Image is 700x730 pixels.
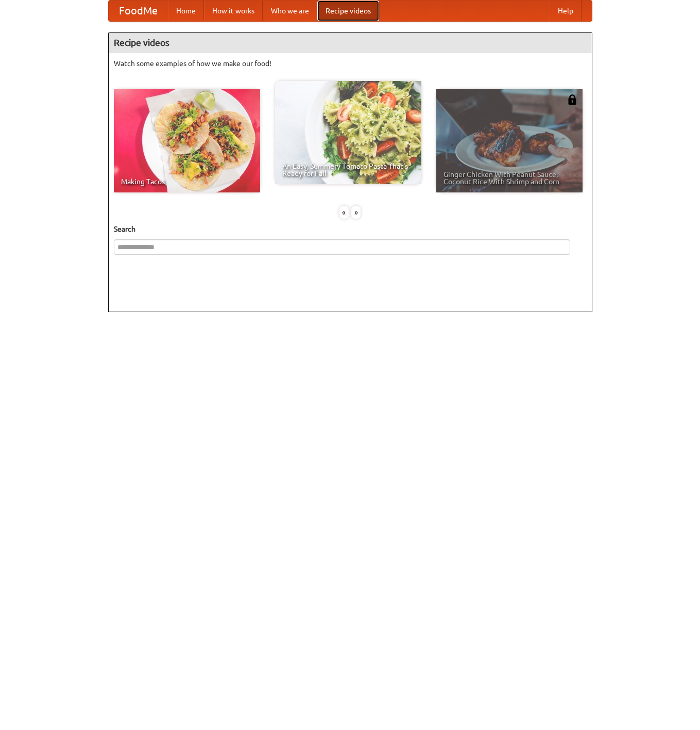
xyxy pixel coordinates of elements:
a: Recipe videos [317,1,379,21]
a: An Easy, Summery Tomato Pasta That's Ready for Fall [275,81,421,184]
a: Who we are [263,1,317,21]
span: Making Tacos [121,178,253,185]
p: Watch some examples of how we make our food! [114,58,587,69]
a: Making Tacos [114,89,260,192]
h5: Search [114,224,587,234]
div: « [339,206,349,219]
h4: Recipe videos [109,33,592,53]
img: 483408.png [567,94,577,105]
div: » [351,206,361,219]
a: Home [168,1,204,21]
a: FoodMe [109,1,168,21]
a: Help [550,1,582,21]
span: An Easy, Summery Tomato Pasta That's Ready for Fall [282,163,414,177]
a: How it works [204,1,263,21]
